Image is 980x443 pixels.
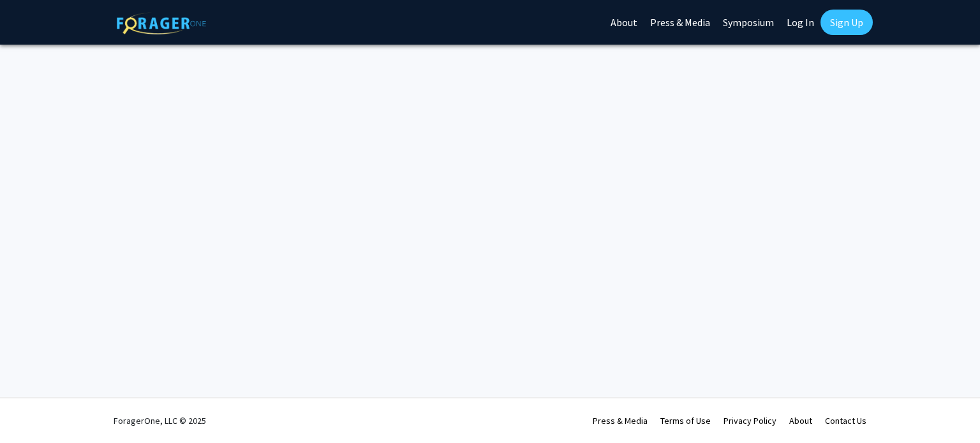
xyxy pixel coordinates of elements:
[660,415,711,426] a: Terms of Use
[117,12,206,34] img: ForagerOne Logo
[114,398,206,443] div: ForagerOne, LLC © 2025
[825,415,866,426] a: Contact Us
[789,415,812,426] a: About
[724,415,776,426] a: Privacy Policy
[593,415,648,426] a: Press & Media
[820,10,873,35] a: Sign Up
